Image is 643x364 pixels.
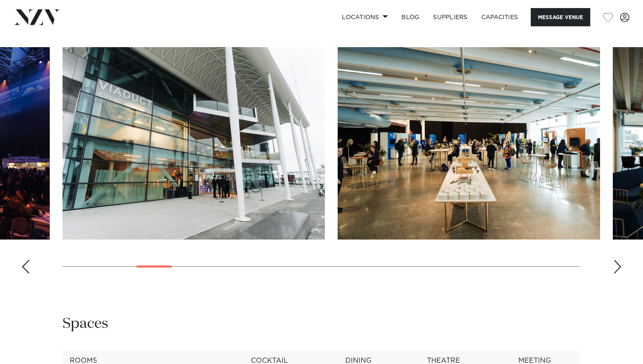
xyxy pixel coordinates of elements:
h2: Spaces [63,314,108,333]
button: Message Venue [531,8,590,26]
img: nzv-logo.png [14,9,60,25]
swiper-slide: 5 / 28 [63,47,325,240]
a: BLOG [395,8,426,26]
swiper-slide: 6 / 28 [338,47,600,240]
a: Locations [335,8,395,26]
a: SUPPLIERS [426,8,474,26]
a: Capacities [475,8,525,26]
